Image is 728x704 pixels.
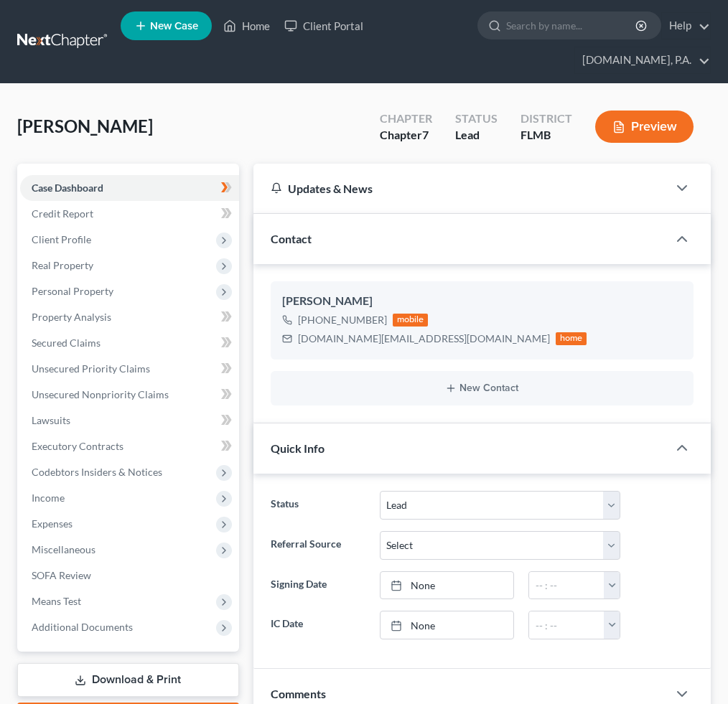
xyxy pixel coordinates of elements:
span: Case Dashboard [32,182,103,194]
label: Signing Date [263,571,373,600]
a: Case Dashboard [20,175,239,201]
span: Comments [271,687,326,700]
div: Updates & News [271,181,650,196]
a: None [381,611,513,639]
label: Referral Source [263,531,373,560]
div: Lead [455,127,498,144]
a: None [381,572,513,599]
span: Lawsuits [32,414,70,426]
span: Client Profile [32,233,91,245]
a: Client Portal [277,13,370,39]
span: [PERSON_NAME] [17,116,153,136]
button: Preview [595,111,694,143]
label: IC Date [263,611,373,639]
div: District [521,111,572,127]
a: Executory Contracts [20,433,239,459]
div: Status [455,111,498,127]
span: SOFA Review [32,569,91,581]
a: Download & Print [17,663,239,697]
a: Credit Report [20,201,239,227]
a: Secured Claims [20,330,239,356]
div: home [556,332,587,345]
span: Codebtors Insiders & Notices [32,466,162,478]
span: Expenses [32,517,73,530]
span: Secured Claims [32,337,101,349]
a: Lawsuits [20,408,239,433]
input: -- : -- [529,572,605,599]
span: Contact [271,232,312,245]
span: New Case [150,21,198,32]
span: 7 [422,128,429,141]
div: Chapter [380,127,432,144]
div: mobile [393,314,429,327]
div: FLMB [521,127,572,144]
a: Home [216,13,277,39]
a: Unsecured Nonpriority Claims [20,382,239,408]
span: Additional Documents [32,621,133,633]
div: [DOMAIN_NAME][EMAIL_ADDRESS][DOMAIN_NAME] [298,332,550,346]
a: Unsecured Priority Claims [20,356,239,382]
input: -- : -- [529,611,605,639]
button: New Contact [282,382,682,394]
span: Miscellaneous [32,543,95,555]
a: SOFA Review [20,563,239,588]
span: Income [32,492,65,504]
a: Help [662,13,710,39]
div: Chapter [380,111,432,127]
a: Property Analysis [20,304,239,330]
span: Executory Contracts [32,440,123,452]
span: Means Test [32,595,81,607]
span: Quick Info [271,441,325,455]
div: [PERSON_NAME] [282,293,682,310]
span: Credit Report [32,207,93,220]
span: Personal Property [32,285,113,297]
span: Property Analysis [32,311,111,323]
span: Unsecured Nonpriority Claims [32,388,169,400]
input: Search by name... [506,12,638,39]
span: Unsecured Priority Claims [32,362,150,375]
a: [DOMAIN_NAME], P.A. [575,47,710,73]
div: [PHONE_NUMBER] [298,313,387,327]
label: Status [263,491,373,520]
span: Real Property [32,259,93,271]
